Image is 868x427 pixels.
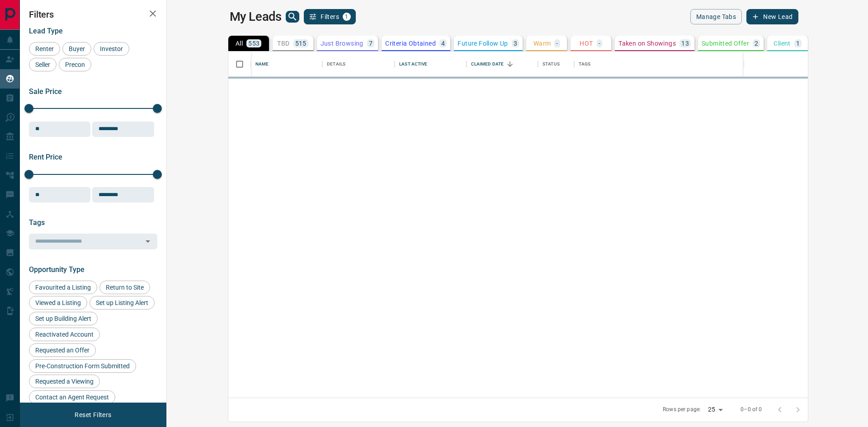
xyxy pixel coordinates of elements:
[746,9,798,24] button: New Lead
[471,52,504,77] div: Claimed Date
[542,52,560,77] div: Status
[29,87,62,96] span: Sale Price
[399,52,427,77] div: Last Active
[441,40,445,47] p: 4
[32,378,97,385] span: Requested a Viewing
[90,296,155,310] div: Set up Listing Alert
[29,58,57,71] div: Seller
[514,40,517,47] p: 3
[32,299,84,306] span: Viewed a Listing
[32,315,94,322] span: Set up Building Alert
[395,52,466,77] div: Last Active
[32,284,94,291] span: Favourited a Listing
[538,52,574,77] div: Status
[458,40,508,47] p: Future Follow Up
[574,52,861,77] div: Tags
[99,281,150,294] div: Return to Site
[94,42,129,56] div: Investor
[29,42,60,56] div: Renter
[295,40,307,47] p: 515
[704,403,726,416] div: 25
[286,11,299,23] button: search button
[690,9,742,24] button: Manage Tabs
[467,52,538,77] div: Claimed Date
[29,328,100,341] div: Reactivated Account
[59,58,91,71] div: Precon
[29,281,97,294] div: Favourited a Listing
[62,61,88,68] span: Precon
[556,40,558,47] p: -
[304,9,356,24] button: Filters1
[663,406,701,413] p: Rows per page:
[142,235,154,248] button: Open
[251,52,322,77] div: Name
[32,362,133,370] span: Pre-Construction Form Submitted
[236,40,243,47] p: All
[29,375,100,388] div: Requested a Viewing
[618,40,676,47] p: Taken on Showings
[29,312,98,325] div: Set up Building Alert
[66,45,88,52] span: Buyer
[230,9,282,24] h1: My Leads
[29,343,96,357] div: Requested an Offer
[344,14,350,20] span: 1
[29,265,85,274] span: Opportunity Type
[796,40,800,47] p: 1
[103,284,147,291] span: Return to Site
[774,40,790,47] p: Client
[93,299,151,306] span: Set up Listing Alert
[32,347,93,354] span: Requested an Offer
[322,52,395,77] div: Details
[385,40,436,47] p: Criteria Obtained
[62,42,91,56] div: Buyer
[533,40,551,47] p: Warm
[369,40,373,47] p: 7
[32,61,53,68] span: Seller
[29,218,45,227] span: Tags
[327,52,345,77] div: Details
[29,390,115,404] div: Contact an Agent Request
[702,40,749,47] p: Submitted Offer
[69,407,117,422] button: Reset Filters
[741,406,762,413] p: 0–0 of 0
[32,394,112,401] span: Contact an Agent Request
[29,9,157,20] h2: Filters
[29,27,63,35] span: Lead Type
[321,40,363,47] p: Just Browsing
[580,40,593,47] p: HOT
[599,40,600,47] p: -
[504,58,516,70] button: Sort
[29,153,62,161] span: Rent Price
[755,40,758,47] p: 2
[681,40,689,47] p: 13
[29,359,136,373] div: Pre-Construction Form Submitted
[32,331,97,338] span: Reactivated Account
[248,40,259,47] p: 553
[277,40,289,47] p: TBD
[579,52,591,77] div: Tags
[255,52,269,77] div: Name
[97,45,126,52] span: Investor
[32,45,57,52] span: Renter
[29,296,87,310] div: Viewed a Listing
